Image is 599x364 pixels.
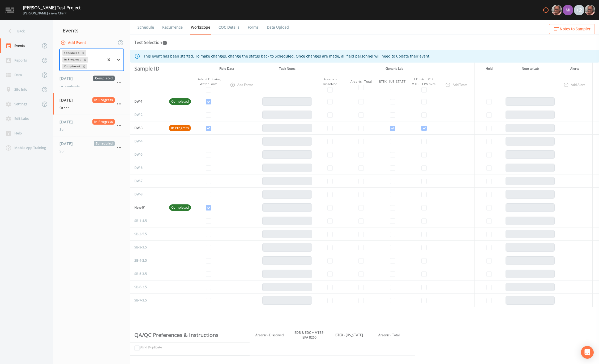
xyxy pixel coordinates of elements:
div: Arsenic - Total [348,79,374,84]
div: In Progress [62,57,82,62]
a: Forms [247,20,259,35]
a: [DATE]In ProgressSoil [53,115,130,137]
th: Task Notes [260,63,314,75]
div: Mike Franklin [551,5,562,15]
td: DW-6 [130,161,167,174]
svg: In this section you'll be able to select the analytical test to run, based on the media type, and... [162,40,168,46]
a: COC Details [218,20,240,35]
td: DW-4 [130,135,167,148]
div: Test Selection [134,39,168,46]
span: Completed [93,76,115,81]
a: Schedule [137,20,155,35]
span: In Progress [92,119,115,125]
div: Completed [62,64,81,69]
div: BTEX - [US_STATE] [378,79,407,84]
td: New-01 [130,201,167,214]
span: [DATE] [59,119,77,125]
span: In Progress [92,97,115,103]
a: Recurrence [161,20,183,35]
td: DW-1 [130,95,167,108]
td: DW-5 [130,148,167,161]
div: Open Intercom Messenger [581,346,594,359]
img: 5e5da87fc4ba91bdefc3437732e12161 [563,5,573,15]
div: Default Drinking Water Form [195,77,222,86]
td: SB-7-3.5 [130,294,167,307]
a: Data Upload [266,20,290,35]
div: This event has been started. To make changes, change the status back to Scheduled. Once changes a... [143,51,430,61]
span: Scheduled [94,141,115,146]
span: Soil [59,149,66,154]
div: EDB & EDC + MTBE- EPA 8260 [411,77,437,86]
div: [PERSON_NAME]'s new Client [23,11,81,16]
th: EDB & EDC + MTBE- EPA 8260 [289,328,329,342]
th: Generic Lab [314,63,475,75]
a: [DATE]In ProgressOther [53,93,130,115]
span: [DATE] [59,76,77,81]
td: SB-5-3.5 [130,267,167,280]
span: Soil [59,127,66,132]
div: Remove In Progress [82,57,88,62]
div: Remove Completed [81,64,87,69]
img: e2d790fa78825a4bb76dcb6ab311d44c [551,5,562,15]
td: DW-8 [130,188,167,201]
div: Events [53,24,130,37]
td: SB-3-3.5 [130,241,167,254]
a: [DATE]CompletedGroundwater [53,71,130,93]
th: QA/QC Preferences & Instructions [130,328,250,342]
th: Note to Lab [503,63,557,75]
span: Groundwater [59,84,82,89]
td: SB-1-4.5 [130,214,167,227]
div: Scheduled [62,50,80,56]
td: SB-4-3.5 [130,254,167,267]
label: Blind Duplicate [140,345,162,350]
div: Mike FRANKLIN [562,5,574,15]
button: Notes to Sampler [549,24,595,34]
th: Sample ID [130,63,167,75]
div: Arsenic - Dissolved [316,77,344,86]
td: DW-2 [130,108,167,121]
td: DW-7 [130,174,167,188]
div: +2 [574,5,584,15]
span: Completed [169,205,191,210]
th: Arsenic - Total [369,328,409,342]
span: [DATE] [59,141,77,146]
td: SB-6-3.5 [130,280,167,294]
span: Notes to Sampler [560,26,591,32]
th: Hold [475,63,503,75]
div: [PERSON_NAME] Test Project [23,5,81,11]
button: Add Event [59,38,88,48]
div: Remove Scheduled [80,50,86,56]
th: Field Data [193,63,260,75]
span: In Progress [169,125,191,131]
th: Alerts [557,63,592,75]
a: Workscope [190,20,211,35]
span: [DATE] [59,97,77,103]
span: Other [59,106,69,110]
img: e2d790fa78825a4bb76dcb6ab311d44c [585,5,595,15]
a: [DATE]ScheduledSoil [53,137,130,158]
td: SB-2-5.5 [130,227,167,241]
img: logo [5,7,14,12]
th: Arsenic - Dissolved [250,328,289,342]
td: DW-3 [130,121,167,135]
span: Completed [169,99,191,104]
th: BTEX - [US_STATE] [329,328,369,342]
